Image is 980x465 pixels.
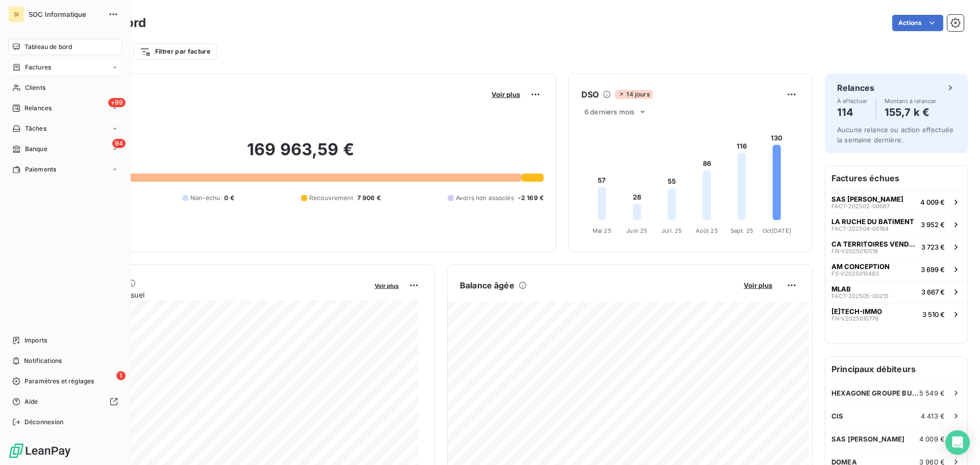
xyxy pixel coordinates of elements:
button: Voir plus [372,281,402,290]
span: FN-V2025010519 [831,248,878,254]
span: FACT-202505-00213 [831,293,889,299]
h4: 155,7 k € [885,104,937,120]
span: FS-V2025010493 [831,271,879,277]
span: 4 009 € [920,198,945,206]
span: Voir plus [492,90,520,99]
span: Tâches [25,124,46,133]
tspan: Juin 25 [626,227,647,234]
span: Avoirs non associés [456,193,514,203]
h4: 114 [837,104,868,120]
span: 94 [112,139,126,148]
span: 0 € [224,193,234,203]
tspan: Sept. 25 [730,227,753,234]
span: LA RUCHE DU BATIMENT [831,217,914,226]
h6: Factures échues [825,166,967,190]
div: SI [8,6,24,22]
span: SAS [PERSON_NAME] [831,435,905,443]
span: 3 510 € [922,310,945,319]
tspan: Mai 25 [593,227,611,234]
span: 6 derniers mois [584,108,634,116]
span: 3 667 € [921,288,945,296]
button: Voir plus [741,281,775,290]
span: Aucune relance ou action effectuée la semaine dernière. [837,126,953,144]
span: [E]TECH-IMMO [831,307,882,315]
button: AM CONCEPTIONFS-V20250104933 699 € [825,258,967,280]
button: LA RUCHE DU BATIMENTFACT-202504-001843 952 € [825,213,967,235]
img: Logo LeanPay [8,443,71,459]
span: 14 jours [615,90,652,99]
span: FN-V2025010778 [831,315,878,322]
h6: Balance âgée [460,279,514,291]
span: Paramètres et réglages [24,377,94,386]
span: Déconnexion [24,418,64,427]
span: FACT-202504-00184 [831,226,889,232]
span: Recouvrement [309,193,353,203]
span: Paiements [25,165,56,174]
span: Voir plus [375,282,399,289]
span: Tableau de bord [24,42,72,52]
h2: 169 963,59 € [58,139,544,170]
span: SOC Informatique [29,10,102,18]
span: +99 [108,98,126,107]
span: CA TERRITOIRES VENDOMOIS [831,240,917,248]
span: Banque [25,144,47,154]
a: Aide [8,394,122,410]
span: Clients [25,83,45,92]
button: [E]TECH-IMMOFN-V20250107783 510 € [825,303,967,325]
span: 3 723 € [921,243,945,251]
span: 3 952 € [921,221,945,229]
span: Imports [24,336,47,345]
tspan: Oct[DATE] [763,227,791,234]
span: MLAB [831,285,851,293]
span: HEXAGONE GROUPE BUSINESS INVEST [831,389,919,397]
h6: Relances [837,82,874,94]
span: SAS [PERSON_NAME] [831,195,903,203]
div: Open Intercom Messenger [945,430,970,455]
span: FACT-202502-00067 [831,203,890,209]
button: Actions [892,15,943,31]
span: 7 906 € [357,193,381,203]
h6: DSO [581,88,599,101]
span: Factures [25,63,51,72]
span: Relances [24,104,52,113]
tspan: Juil. 25 [661,227,682,234]
span: Voir plus [744,281,772,289]
span: Notifications [24,356,62,365]
span: Montant à relancer [885,98,937,104]
span: À effectuer [837,98,868,104]
span: Chiffre d'affaires mensuel [58,289,367,300]
button: Voir plus [488,90,523,99]
span: 4 009 € [919,435,945,443]
button: SAS [PERSON_NAME]FACT-202502-000674 009 € [825,190,967,213]
span: -2 169 € [518,193,544,203]
button: CA TERRITOIRES VENDOMOISFN-V20250105193 723 € [825,235,967,258]
span: 1 [116,371,126,380]
h6: Principaux débiteurs [825,357,967,381]
span: 5 549 € [919,389,945,397]
span: 3 699 € [921,265,945,274]
span: 4 413 € [921,412,945,420]
span: CIS [831,412,843,420]
button: Filtrer par facture [133,43,217,60]
span: AM CONCEPTION [831,262,890,271]
span: Aide [24,397,38,406]
button: MLABFACT-202505-002133 667 € [825,280,967,303]
span: Non-échu [190,193,220,203]
tspan: Août 25 [696,227,718,234]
